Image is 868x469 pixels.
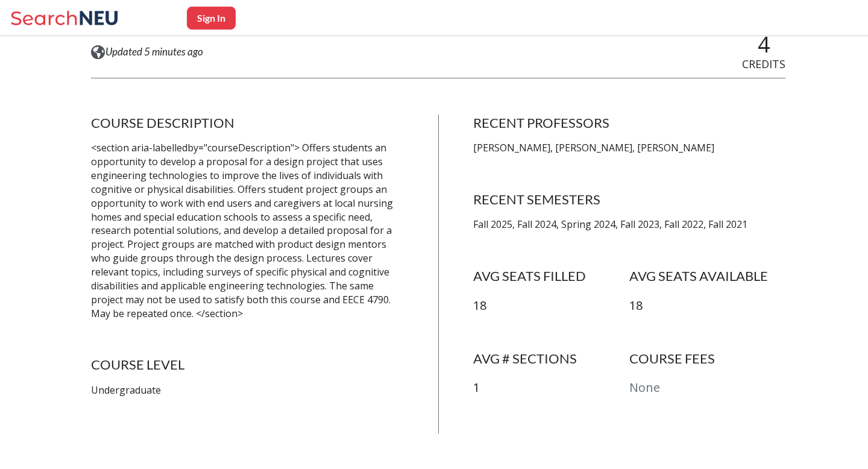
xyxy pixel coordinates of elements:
[742,57,785,71] span: CREDITS
[187,7,236,30] button: Sign In
[473,268,629,285] h4: AVG SEATS FILLED
[473,191,785,208] h4: RECENT SEMESTERS
[473,141,785,155] p: [PERSON_NAME], [PERSON_NAME], [PERSON_NAME]
[473,350,629,367] h4: AVG # SECTIONS
[473,115,785,131] h4: RECENT PROFESSORS
[629,297,785,315] p: 18
[629,350,785,367] h4: COURSE FEES
[91,383,403,397] p: Undergraduate
[629,268,785,285] h4: AVG SEATS AVAILABLE
[91,356,403,373] h4: COURSE LEVEL
[91,141,403,320] p: <section aria-labelledby="courseDescription"> Offers students an opportunity to develop a proposa...
[91,115,403,131] h4: COURSE DESCRIPTION
[473,297,629,315] p: 18
[758,30,770,59] span: 4
[473,379,629,397] p: 1
[473,218,785,231] p: Fall 2025, Fall 2024, Spring 2024, Fall 2023, Fall 2022, Fall 2021
[105,45,203,58] span: Updated 5 minutes ago
[629,379,785,397] p: None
